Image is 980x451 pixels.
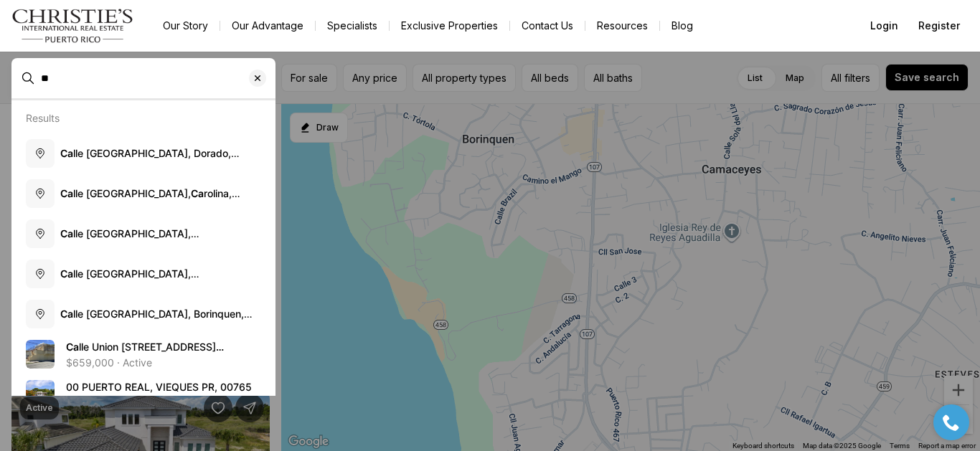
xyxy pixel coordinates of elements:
span: 00 PUERTO REAL, VIEQUES PR, 00765 [66,381,252,393]
b: Ca [66,341,79,353]
a: Blog [660,16,705,36]
span: lle [GEOGRAPHIC_DATA], rolina, [US_STATE] [60,187,240,214]
b: Ca [60,308,73,320]
span: lle [GEOGRAPHIC_DATA], Borinquen, [GEOGRAPHIC_DATA], [US_STATE] [60,308,253,334]
a: Resources [585,16,659,36]
button: Login [862,11,907,40]
b: Ca [60,187,73,199]
img: logo [11,9,134,43]
button: Calle [GEOGRAPHIC_DATA], Borinquen, [GEOGRAPHIC_DATA], [US_STATE] [20,294,267,334]
button: Register [910,11,969,40]
b: Ca [60,267,73,280]
span: lle [GEOGRAPHIC_DATA], Dorado, [US_STATE] [60,147,240,174]
button: Calle [GEOGRAPHIC_DATA], [GEOGRAPHIC_DATA][PERSON_NAME], [US_STATE] [20,254,267,294]
p: Results [26,112,60,124]
span: lle Union [STREET_ADDRESS][PERSON_NAME] [66,341,224,367]
p: $659,000 · Active [66,357,152,369]
span: lle [GEOGRAPHIC_DATA], [GEOGRAPHIC_DATA][PERSON_NAME], [US_STATE] [60,267,246,308]
button: Contact Us [510,16,585,36]
a: Exclusive Properties [390,16,509,36]
button: Calle [GEOGRAPHIC_DATA], Dorado, [US_STATE] [20,133,267,174]
button: Calle [GEOGRAPHIC_DATA],Carolina, [US_STATE] [20,174,267,214]
a: Our Story [151,16,220,36]
button: Calle [GEOGRAPHIC_DATA], [GEOGRAPHIC_DATA], [US_STATE] [20,214,267,254]
button: Clear search input [249,59,275,98]
a: Our Advantage [220,16,315,36]
a: Specialists [316,16,389,36]
b: Ca [191,187,204,199]
b: Ca [60,227,73,239]
span: lle [GEOGRAPHIC_DATA], [GEOGRAPHIC_DATA], [US_STATE] [60,227,224,254]
b: Ca [60,147,73,159]
a: View details: 00 PUERTO REAL [20,374,267,414]
span: Register [918,20,960,32]
a: View details: Calle Union PLAYA PUERTO REAL #454 [20,334,267,374]
span: Login [870,20,898,32]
